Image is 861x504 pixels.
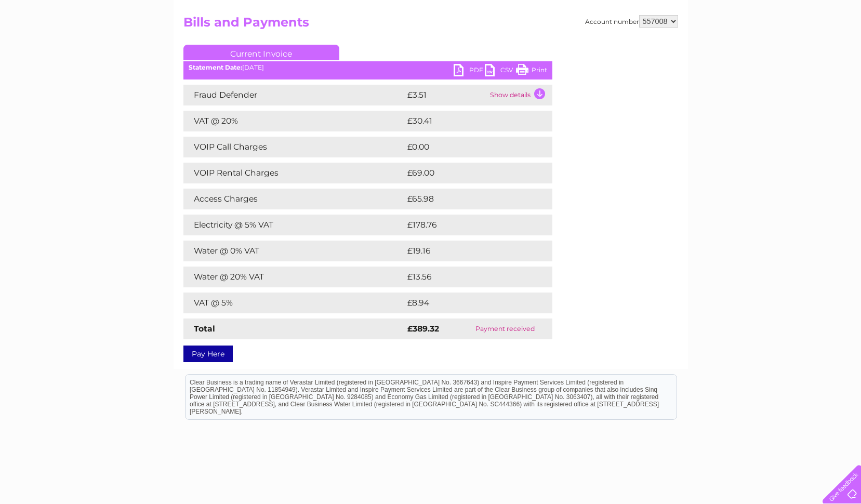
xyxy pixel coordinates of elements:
a: Water [678,44,698,52]
a: PDF [454,64,485,79]
td: VAT @ 5% [183,293,405,313]
a: Contact [792,44,817,52]
td: £30.41 [405,111,531,131]
td: £69.00 [405,163,532,183]
td: £8.94 [405,293,528,313]
td: VOIP Rental Charges [183,163,405,183]
td: Water @ 20% VAT [183,267,405,287]
td: £0.00 [405,137,528,157]
td: Water @ 0% VAT [183,241,405,261]
div: [DATE] [183,64,552,71]
a: Telecoms [733,44,764,52]
a: Current Invoice [183,45,339,60]
td: £19.16 [405,241,529,261]
a: 0333 014 3131 [665,5,737,18]
td: VAT @ 20% [183,111,405,131]
td: £65.98 [405,189,532,209]
h2: Bills and Payments [183,15,678,35]
strong: Total [194,324,215,334]
td: Access Charges [183,189,405,209]
a: Print [516,64,547,79]
b: Statement Date: [189,63,242,71]
div: Account number [585,15,678,28]
td: £3.51 [405,85,487,105]
td: Payment received [458,319,552,339]
div: Clear Business is a trading name of Verastar Limited (registered in [GEOGRAPHIC_DATA] No. 3667643... [186,6,677,50]
td: £13.56 [405,267,531,287]
strong: £389.32 [407,324,439,334]
td: Electricity @ 5% VAT [183,215,405,235]
td: VOIP Call Charges [183,137,405,157]
a: Log out [827,44,851,52]
a: CSV [485,64,516,79]
td: Fraud Defender [183,85,405,105]
a: Blog [771,44,786,52]
a: Pay Here [183,346,233,362]
a: Energy [704,44,727,52]
img: logo.png [30,27,83,59]
td: £178.76 [405,215,533,235]
td: Show details [487,85,552,105]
